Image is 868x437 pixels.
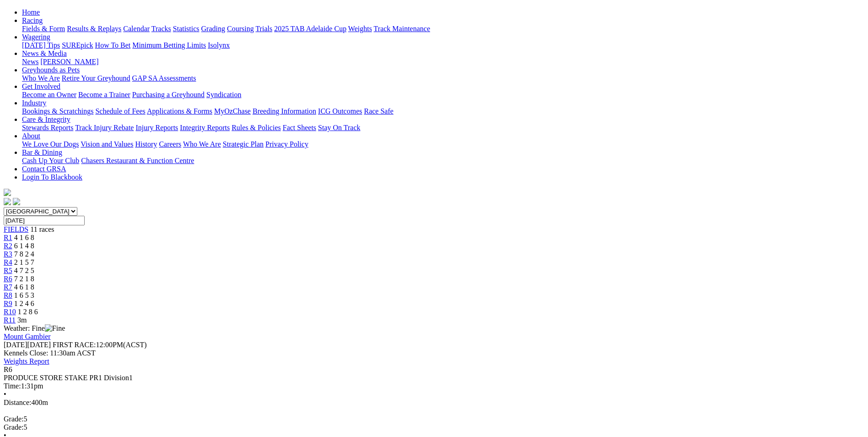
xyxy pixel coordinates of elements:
a: R11 [4,316,16,324]
div: Get Involved [22,91,864,99]
a: News [22,58,38,66]
a: R8 [4,291,12,299]
a: Bookings & Scratchings [22,107,93,115]
a: Statistics [173,25,199,33]
a: R3 [4,250,12,258]
a: Track Injury Rebate [75,124,134,131]
a: Results & Replays [67,25,121,33]
a: Integrity Reports [180,124,230,131]
div: About [22,140,864,148]
a: R5 [4,267,12,274]
a: Chasers Restaurant & Function Centre [81,157,194,164]
a: Get Involved [22,82,60,90]
span: Weather: Fine [4,324,65,332]
a: Weights [348,25,372,33]
a: Login To Blackbook [22,173,82,181]
a: ICG Outcomes [318,107,362,115]
img: facebook.svg [4,198,11,205]
a: R10 [4,308,16,316]
img: logo-grsa-white.png [4,189,11,196]
div: 400m [4,399,864,407]
a: R6 [4,275,12,283]
a: Careers [159,140,181,148]
a: MyOzChase [214,107,251,115]
span: 2 1 5 7 [14,258,34,266]
span: [DATE] [4,341,51,349]
a: Contact GRSA [22,165,66,173]
a: Coursing [227,25,254,33]
input: Select date [4,216,85,225]
span: 11 races [30,225,54,233]
a: We Love Our Dogs [22,140,79,148]
div: Wagering [22,41,864,49]
div: News & Media [22,58,864,66]
a: Calendar [123,25,150,33]
a: Bar & Dining [22,148,62,156]
span: [DATE] [4,341,27,349]
a: Race Safe [364,107,393,115]
span: Time: [4,382,21,390]
a: Schedule of Fees [95,107,145,115]
a: [PERSON_NAME] [40,58,98,66]
a: R7 [4,283,12,291]
a: GAP SA Assessments [132,74,196,82]
a: Racing [22,16,43,24]
a: Stewards Reports [22,124,73,131]
a: Greyhounds as Pets [22,66,80,74]
div: PRODUCE STORE STAKE PR1 Division1 [4,374,864,382]
div: Bar & Dining [22,157,864,165]
a: Vision and Values [81,140,133,148]
a: Weights Report [4,357,49,365]
span: Grade: [4,415,24,423]
a: Injury Reports [135,124,178,131]
div: 5 [4,415,864,423]
a: Retire Your Greyhound [62,74,130,82]
a: How To Bet [95,41,131,49]
a: Applications & Forms [147,107,212,115]
div: 5 [4,423,864,432]
a: R2 [4,242,12,250]
span: 1 2 4 6 [14,300,34,307]
span: 7 8 2 4 [14,250,34,258]
div: Racing [22,25,864,33]
span: 1 2 8 6 [18,308,38,316]
span: 12:00PM(ACST) [53,341,147,349]
a: R4 [4,258,12,266]
a: 2025 TAB Adelaide Cup [274,25,346,33]
a: Stay On Track [318,124,360,131]
a: FIELDS [4,225,28,233]
span: Grade: [4,423,24,431]
span: 6 1 4 8 [14,242,34,250]
span: 3m [17,316,27,324]
a: News & Media [22,49,67,57]
span: 4 1 6 8 [14,234,34,241]
img: twitter.svg [13,198,20,205]
a: Care & Integrity [22,115,70,123]
a: SUREpick [62,41,93,49]
a: Track Maintenance [374,25,430,33]
a: Fact Sheets [283,124,316,131]
a: Purchasing a Greyhound [132,91,205,98]
span: R9 [4,300,12,307]
a: Become an Owner [22,91,76,98]
span: • [4,390,6,398]
a: Wagering [22,33,50,41]
a: Home [22,8,40,16]
a: Who We Are [22,74,60,82]
a: Tracks [151,25,171,33]
div: Care & Integrity [22,124,864,132]
a: Privacy Policy [265,140,308,148]
a: Breeding Information [253,107,316,115]
a: Become a Trainer [78,91,130,98]
a: Trials [255,25,272,33]
span: Distance: [4,399,31,406]
a: Isolynx [208,41,230,49]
